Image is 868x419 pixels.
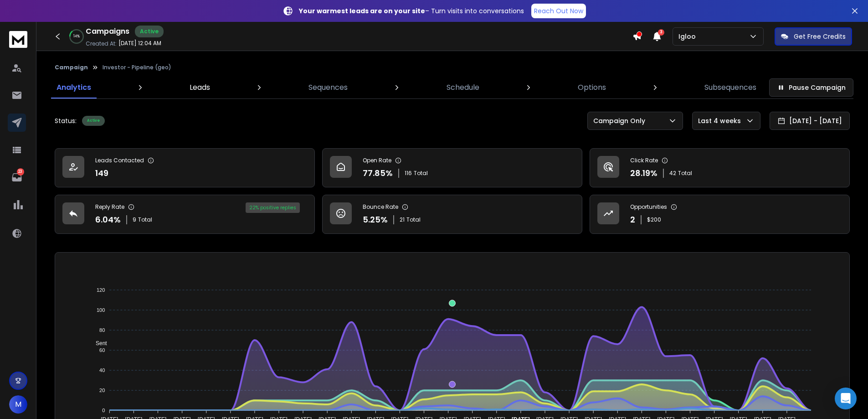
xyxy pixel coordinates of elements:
a: Reply Rate6.04%9Total22% positive replies [55,195,315,234]
a: Leads [184,77,216,98]
p: 77.85 % [363,167,393,180]
p: Campaign Only [593,116,649,125]
img: logo [9,31,27,48]
button: [DATE] - [DATE] [770,112,850,130]
p: 149 [95,167,108,180]
a: Opportunities2$200 [590,195,850,234]
h1: Campaigns [86,26,129,37]
tspan: 40 [99,367,105,373]
p: Bounce Rate [363,203,398,211]
p: $ 200 [647,216,661,223]
a: Reach Out Now [531,4,586,18]
a: Schedule [441,77,485,98]
p: 23 [17,168,24,176]
p: Get Free Credits [794,32,846,41]
span: Total [414,170,428,177]
tspan: 120 [97,287,105,293]
p: Options [578,82,606,93]
p: 6.04 % [95,213,121,226]
a: Click Rate28.19%42Total [590,148,850,187]
a: Bounce Rate5.25%21Total [322,195,582,234]
div: Open Intercom Messenger [835,388,857,409]
tspan: 100 [97,307,105,313]
a: Subsequences [699,77,762,98]
p: 28.19 % [630,167,657,180]
p: Last 4 weeks [698,116,745,125]
p: Click Rate [630,157,658,164]
div: 22 % positive replies [246,202,300,213]
tspan: 20 [99,388,105,393]
p: 14 % [73,34,80,39]
span: Total [406,216,421,223]
button: M [9,395,27,414]
p: Subsequences [704,82,756,93]
div: Active [82,116,105,126]
p: Leads [190,82,210,93]
p: Opportunities [630,203,667,211]
span: 116 [405,170,412,177]
p: Analytics [56,82,91,93]
tspan: 0 [102,408,105,413]
a: 23 [8,168,26,186]
p: Reply Rate [95,203,124,211]
button: Get Free Credits [775,27,852,46]
strong: Your warmest leads are on your site [299,6,425,16]
span: 3 [658,29,664,36]
a: Leads Contacted149 [55,148,315,187]
div: Active [135,26,164,37]
span: Total [678,170,692,177]
p: Open Rate [363,157,391,164]
a: Options [572,77,611,98]
span: Total [138,216,152,223]
p: Reach Out Now [534,6,583,16]
span: Sent [89,340,107,347]
span: 21 [400,216,405,223]
p: 2 [630,213,635,226]
span: 42 [669,170,676,177]
p: [DATE] 12:04 AM [118,40,161,47]
button: Campaign [55,64,88,71]
button: Pause Campaign [769,78,853,97]
p: 5.25 % [363,213,388,226]
p: – Turn visits into conversations [299,6,524,16]
span: 9 [133,216,136,223]
p: Sequences [308,82,348,93]
p: Leads Contacted [95,157,144,164]
tspan: 60 [99,347,105,353]
tspan: 80 [99,327,105,333]
p: Status: [55,116,77,125]
p: Investor - Pipeline (geo) [103,64,171,71]
a: Sequences [303,77,353,98]
p: Created At: [86,40,117,47]
p: Igloo [678,32,699,41]
a: Analytics [51,77,97,98]
p: Schedule [447,82,479,93]
a: Open Rate77.85%116Total [322,148,582,187]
